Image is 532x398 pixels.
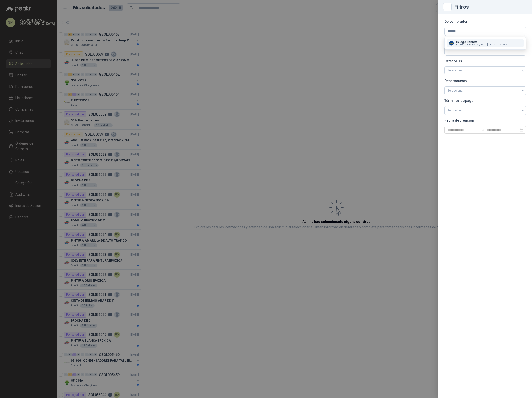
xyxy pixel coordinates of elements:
[444,60,526,63] p: Categorías
[444,20,526,23] p: De comprador
[489,44,507,46] span: NIT : 800133997
[456,41,507,44] p: Colegio Bennett
[444,79,526,82] p: Departamento
[444,119,526,122] p: Fecha de creación
[447,39,524,47] button: Company LogoColegio BennettFundación [PERSON_NAME]-NIT:800133997
[444,4,450,10] button: Close
[481,128,485,132] span: swap-right
[449,41,454,46] img: Company Logo
[454,4,526,9] div: Filtros
[481,128,485,132] span: to
[444,99,526,102] p: Términos de pago
[456,44,488,46] span: Fundación [PERSON_NAME] -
